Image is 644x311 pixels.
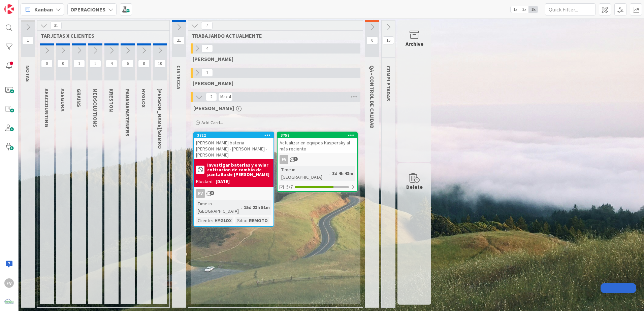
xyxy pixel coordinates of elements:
span: 4 [201,44,213,53]
span: 5/7 [286,183,293,191]
div: FV [194,189,273,198]
span: 0 [366,36,378,44]
span: FERNANDO [193,105,234,111]
span: Add Card... [201,119,223,126]
span: 2 [205,93,217,101]
div: HYGLOX [213,217,233,224]
div: Cliente [196,217,212,224]
span: 0 [41,60,53,68]
span: GABRIEL [193,56,233,62]
span: 1x [511,6,520,13]
div: Time in [GEOGRAPHIC_DATA] [280,166,329,181]
input: Quick Filter... [545,3,595,15]
div: FV [278,155,357,164]
div: Time in [GEOGRAPHIC_DATA] [196,200,241,215]
div: 15d 23h 51m [242,204,271,211]
span: NOTAS [25,65,31,82]
span: : [241,204,242,211]
div: Max 4 [220,95,231,99]
span: 1 [293,157,298,161]
div: FV [196,189,205,198]
div: 3722 [197,133,273,138]
div: Sitio [235,217,246,224]
div: 3758 [278,132,357,138]
span: PANAMAFASTENERS [124,89,131,136]
span: 8 [138,60,150,68]
span: 31 [50,22,62,30]
span: 10 [154,60,166,68]
span: 21 [173,36,185,44]
span: 2 [90,60,101,68]
span: 1 [201,69,213,77]
div: [DATE] [216,178,230,185]
span: 3x [529,6,538,13]
span: : [329,170,330,177]
span: NAVIL [193,80,233,87]
span: : [212,217,213,224]
span: TRABAJANDO ACTUALMENTE [192,32,354,39]
img: Visit kanbanzone.com [4,4,14,14]
div: Delete [406,183,423,191]
div: 3722 [194,132,273,138]
div: REMOTO [247,217,269,224]
span: 6 [122,60,133,68]
span: COMPLETADAS [385,66,392,101]
img: avatar [4,297,14,307]
div: Archive [406,40,423,48]
div: 3722[PERSON_NAME] bateria [PERSON_NAME] - [PERSON_NAME] - [PERSON_NAME] [194,132,273,159]
span: IVOR/SUMRO [157,89,163,149]
span: 1 [73,60,85,68]
div: FV [280,155,288,164]
span: 8 [210,191,214,195]
span: 2x [520,6,529,13]
div: FV [4,278,14,288]
span: 1 [22,36,34,44]
span: KRESTON [108,89,115,112]
span: 4 [106,60,117,68]
div: 8d 4h 43m [330,170,355,177]
span: Kanban [34,5,53,13]
span: CISTECCA [175,65,182,89]
span: 7 [201,22,213,30]
span: ASEGURA [60,89,66,111]
div: 3758 [281,133,357,138]
div: Blocked: [196,178,214,185]
b: OPERACIONES [70,6,105,13]
b: Investigar baterias y enviar cotizacion de cambio de pantalla de [PERSON_NAME] [207,163,271,177]
span: : [246,217,247,224]
div: 3758Actualizar en equipos Kaspersky al más reciente [278,132,357,153]
span: HYGLOX [140,89,147,108]
span: QA - CONTROL DE CALIDAD [369,65,376,129]
span: AEACCOUNTING [43,89,50,127]
span: TARJETAS X CLIENTES [41,32,161,39]
span: MEDSOLUTIONS [92,89,99,127]
div: [PERSON_NAME] bateria [PERSON_NAME] - [PERSON_NAME] - [PERSON_NAME] [194,138,273,159]
span: 0 [57,60,69,68]
span: GRAINS [76,89,83,107]
div: Actualizar en equipos Kaspersky al más reciente [278,138,357,153]
span: 15 [383,36,394,44]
